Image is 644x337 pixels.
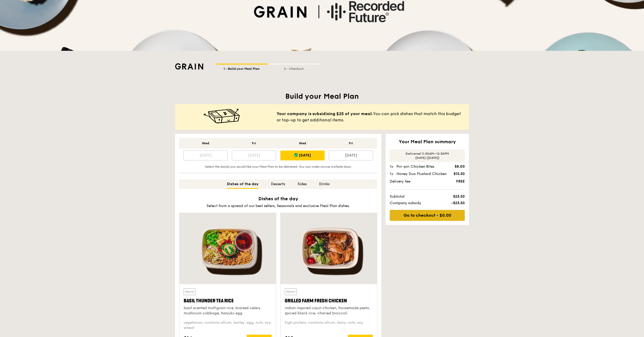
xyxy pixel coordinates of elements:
h2: Your Meal Plan summary [390,138,465,145]
div: Delivered 11:30AM–12:30PM [DATE] ([DATE]) [390,149,465,162]
div: Desserts [271,179,285,189]
div: high protein, contains allium, dairy, nuts, soy [285,320,373,330]
div: Dishes of the day [227,179,258,189]
h2: Dishes of the day [179,195,377,202]
div: Select the day(s) you would like your Meal Plan to be delivered. You can order across multiple days. [181,165,375,169]
div: Drinks [319,179,330,189]
div: 1x [390,171,394,177]
span: $23.50 [435,194,465,199]
div: basil scented multigrain rice, braised celery mushroom cabbage, hanjuku egg [184,305,272,316]
span: Subtotal [390,194,435,199]
div: 2 - Checkout [268,65,320,71]
div: Fri [329,141,373,145]
div: Warm [184,288,195,295]
div: Select from a spread of our best sellers, Seasonals and exclusive Meal Plan dishes. [179,203,377,209]
span: You can pick dishes that match this budget or top-up to get additional items. [277,111,465,123]
span: -$23.50 [435,201,465,206]
div: Wed [280,141,325,145]
div: Sides [298,179,307,189]
div: 1x [390,164,394,169]
div: Fri [232,141,276,145]
div: $15.50 [453,171,465,177]
div: Honey Duo Mustard Chicken [397,171,449,177]
span: FREE [435,179,465,184]
div: $8.00 [453,164,465,169]
h1: Build your Meal Plan [175,92,469,101]
img: meal-happy@2x.c9d3c595.png [203,108,240,124]
div: Warm [285,288,296,295]
span: Company subsidy [390,201,435,206]
b: Your company is subsidising $25 of your meal. [277,111,373,116]
div: indian inspired cajun chicken, housemade pesto, spiced black rice, charred broccoli [285,305,373,316]
div: vegetarian, contains allium, barley, egg, nuts, soy, wheat [184,320,272,330]
img: Grain [175,63,203,70]
div: Wed [183,141,228,145]
div: Grilled Farm Fresh Chicken [285,297,373,304]
div: 1 - Build your Meal Plan [216,65,268,71]
a: Go to checkout - $0.00 [390,210,465,221]
span: Delivery fee [390,179,435,184]
div: Piri-piri Chicken Bites [397,164,449,169]
div: Basil Thunder Tea Rice [184,297,272,304]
